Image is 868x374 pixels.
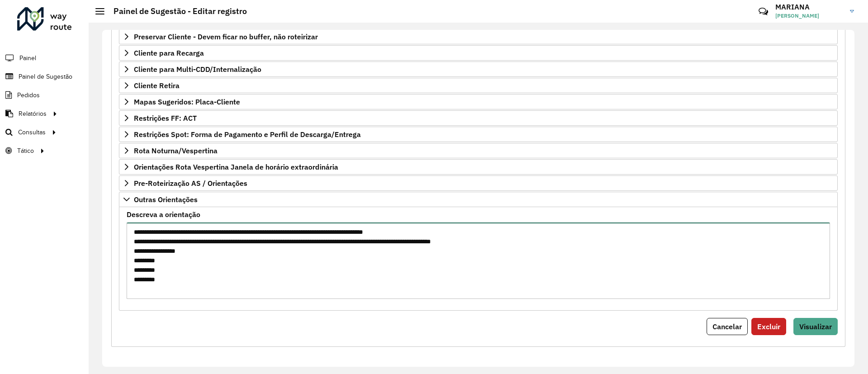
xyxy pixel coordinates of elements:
a: Orientações Rota Vespertina Janela de horário extraordinária [119,159,838,175]
a: Mapas Sugeridos: Placa-Cliente [119,94,838,109]
span: [PERSON_NAME] [775,12,843,20]
span: Cliente para Recarga [134,49,204,57]
span: Pre-Roteirização AS / Orientações [134,180,247,187]
a: Preservar Cliente - Devem ficar no buffer, não roteirizar [119,29,838,44]
span: Rota Noturna/Vespertina [134,147,217,154]
h3: MARIANA [775,3,843,11]
h2: Painel de Sugestão - Editar registro [104,6,247,16]
span: Cliente para Multi-CDD/Internalização [134,66,261,73]
button: Cancelar [707,318,748,335]
span: Relatórios [19,109,47,118]
span: Painel de Sugestão [19,72,72,81]
a: Cliente para Recarga [119,45,838,61]
span: Pedidos [17,90,40,100]
a: Restrições FF: ACT [119,110,838,126]
span: Restrições FF: ACT [134,114,197,122]
span: Visualizar [799,322,832,331]
span: Excluir [757,322,780,331]
div: Outras Orientações [119,207,838,311]
span: Consultas [18,128,46,137]
span: Cancelar [712,322,742,331]
label: Descreva a orientação [127,209,200,220]
a: Rota Noturna/Vespertina [119,143,838,158]
span: Painel [19,53,36,63]
a: Outras Orientações [119,192,838,207]
span: Mapas Sugeridos: Placa-Cliente [134,98,240,105]
a: Cliente Retira [119,78,838,93]
span: Outras Orientações [134,196,198,203]
a: Cliente para Multi-CDD/Internalização [119,62,838,77]
span: Preservar Cliente - Devem ficar no buffer, não roteirizar [134,33,318,40]
a: Contato Rápido [754,2,773,21]
span: Orientações Rota Vespertina Janela de horário extraordinária [134,163,338,170]
span: Restrições Spot: Forma de Pagamento e Perfil de Descarga/Entrega [134,131,361,138]
a: Restrições Spot: Forma de Pagamento e Perfil de Descarga/Entrega [119,127,838,142]
span: Tático [17,146,34,156]
button: Visualizar [793,318,838,335]
button: Excluir [751,318,786,335]
a: Pre-Roteirização AS / Orientações [119,175,838,191]
span: Cliente Retira [134,82,179,89]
